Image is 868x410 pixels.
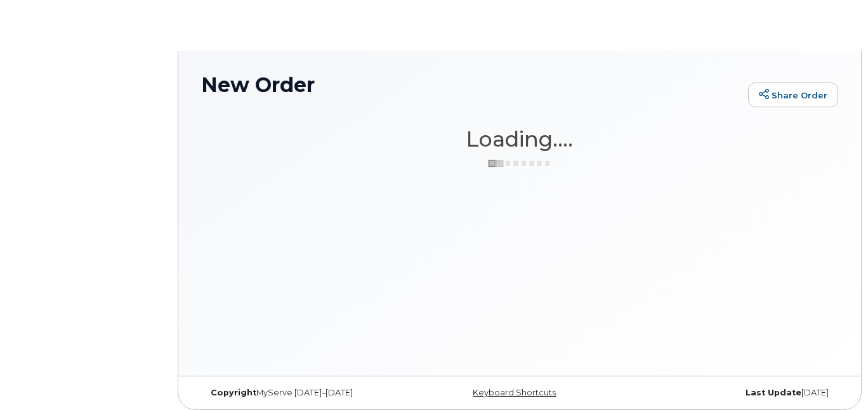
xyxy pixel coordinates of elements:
div: MyServe [DATE]–[DATE] [201,388,414,398]
h1: New Order [201,74,742,96]
div: [DATE] [626,388,838,398]
strong: Copyright [211,388,256,397]
strong: Last Update [746,388,801,397]
h1: Loading.... [201,128,838,150]
a: Keyboard Shortcuts [473,388,556,397]
img: ajax-loader-3a6953c30dc77f0bf724df975f13086db4f4c1262e45940f03d1251963f1bf2e.gif [488,159,551,168]
a: Share Order [748,83,838,108]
